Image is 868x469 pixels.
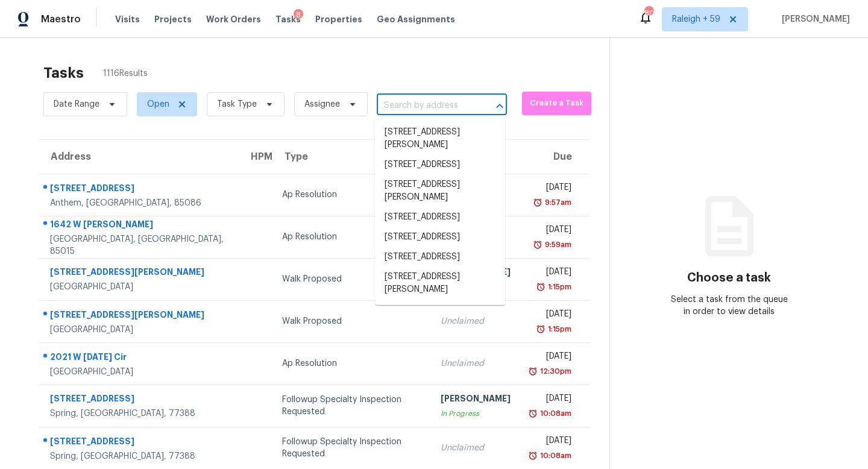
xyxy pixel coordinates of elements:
[542,197,571,209] div: 9:57am
[375,122,505,155] li: [STREET_ADDRESS][PERSON_NAME]
[282,189,421,201] div: Ap Resolution
[50,392,229,408] div: [STREET_ADDRESS]
[670,294,789,318] div: Select a task from the queue in order to view details
[546,281,571,293] div: 1:15pm
[50,324,229,336] div: [GEOGRAPHIC_DATA]
[275,15,301,24] span: Tasks
[375,300,505,319] li: [STREET_ADDRESS]
[546,323,571,335] div: 1:15pm
[282,394,421,418] div: Followup Specialty Inspection Requested
[50,182,229,197] div: [STREET_ADDRESS]
[536,281,546,293] img: Overdue Alarm Icon
[520,140,590,174] th: Due
[50,233,229,257] div: [GEOGRAPHIC_DATA], [GEOGRAPHIC_DATA], 85015
[530,224,571,239] div: [DATE]
[530,392,571,408] div: [DATE]
[538,408,571,420] div: 10:08am
[528,450,538,462] img: Overdue Alarm Icon
[687,272,771,284] h3: Choose a task
[147,98,169,110] span: Open
[282,231,421,243] div: Ap Resolution
[50,435,229,450] div: [STREET_ADDRESS]
[441,392,511,408] div: [PERSON_NAME]
[672,13,720,25] span: Raleigh + 59
[538,450,571,462] div: 10:08am
[375,175,505,207] li: [STREET_ADDRESS][PERSON_NAME]
[441,408,511,420] div: In Progress
[50,309,229,324] div: [STREET_ADDRESS][PERSON_NAME]
[50,408,229,420] div: Spring, [GEOGRAPHIC_DATA], 77388
[304,98,340,110] span: Assignee
[41,13,81,25] span: Maestro
[528,365,538,377] img: Overdue Alarm Icon
[441,315,511,327] div: Unclaimed
[375,247,505,267] li: [STREET_ADDRESS]
[530,308,571,323] div: [DATE]
[441,442,511,454] div: Unclaimed
[528,408,538,420] img: Overdue Alarm Icon
[50,266,229,281] div: [STREET_ADDRESS][PERSON_NAME]
[294,9,303,21] div: 8
[375,155,505,175] li: [STREET_ADDRESS]
[50,218,229,233] div: 1642 W [PERSON_NAME]
[50,450,229,462] div: Spring, [GEOGRAPHIC_DATA], 77388
[491,98,508,115] button: Close
[206,13,261,25] span: Work Orders
[644,7,653,19] div: 803
[50,281,229,293] div: [GEOGRAPHIC_DATA]
[530,181,571,197] div: [DATE]
[530,350,571,365] div: [DATE]
[54,98,99,110] span: Date Range
[533,197,542,209] img: Overdue Alarm Icon
[533,239,542,251] img: Overdue Alarm Icon
[375,267,505,300] li: [STREET_ADDRESS][PERSON_NAME]
[50,366,229,378] div: [GEOGRAPHIC_DATA]
[441,357,511,370] div: Unclaimed
[315,13,362,25] span: Properties
[50,351,229,366] div: 2021 W [DATE] Cir
[538,365,571,377] div: 12:30pm
[272,140,431,174] th: Type
[154,13,192,25] span: Projects
[777,13,850,25] span: [PERSON_NAME]
[377,13,455,25] span: Geo Assignments
[282,436,421,460] div: Followup Specialty Inspection Requested
[43,67,84,79] h2: Tasks
[39,140,239,174] th: Address
[375,207,505,227] li: [STREET_ADDRESS]
[239,140,272,174] th: HPM
[528,96,585,110] span: Create a Task
[530,266,571,281] div: [DATE]
[115,13,140,25] span: Visits
[282,315,421,327] div: Walk Proposed
[542,239,571,251] div: 9:59am
[217,98,257,110] span: Task Type
[375,227,505,247] li: [STREET_ADDRESS]
[536,323,546,335] img: Overdue Alarm Icon
[530,435,571,450] div: [DATE]
[377,96,473,115] input: Search by address
[282,273,421,285] div: Walk Proposed
[103,68,148,80] span: 1116 Results
[522,92,591,115] button: Create a Task
[282,357,421,370] div: Ap Resolution
[50,197,229,209] div: Anthem, [GEOGRAPHIC_DATA], 85086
